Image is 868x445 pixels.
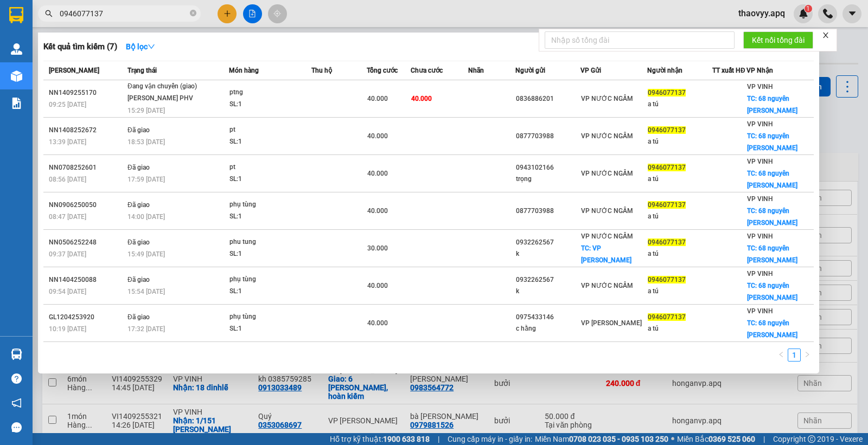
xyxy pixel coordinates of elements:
span: right [804,351,810,358]
span: close-circle [190,10,196,16]
span: Đã giao [127,276,150,283]
div: phụ tùng [229,199,311,211]
div: k [516,248,580,260]
span: Đã giao [127,201,150,209]
span: close [822,31,829,39]
div: SL: 1 [229,99,311,111]
span: 14:00 [DATE] [127,213,165,221]
span: Đã giao [127,313,150,321]
div: NN0906250050 [49,199,124,211]
span: VP NƯỚC NGẦM [581,132,633,140]
div: pt [229,162,311,173]
span: 40.000 [367,170,388,177]
span: 30.000 [367,244,388,252]
span: 0946077137 [648,238,686,246]
span: Đã giao [127,238,150,246]
span: 09:25 [DATE] [49,101,86,108]
div: 0943102166 [516,162,580,173]
span: 0946077137 [648,164,686,171]
span: 0946077137 [648,276,686,283]
span: VP [PERSON_NAME] [581,319,642,327]
span: 0946077137 [648,126,686,134]
span: close-circle [190,9,196,19]
div: NN1409255170 [49,87,124,99]
div: SL: 1 [229,286,311,298]
div: SL: 1 [229,136,311,148]
span: VP Gửi [580,67,601,74]
div: a tú [648,99,712,110]
span: Món hàng [229,67,259,74]
span: 17:32 [DATE] [127,325,165,333]
span: VP NƯỚC NGẦM [581,170,633,177]
span: 08:56 [DATE] [49,176,86,183]
span: 15:49 [DATE] [127,250,165,258]
span: 15:29 [DATE] [127,107,165,114]
span: message [11,422,22,433]
span: Nhãn [468,67,484,74]
div: a tú [648,323,712,334]
span: [PERSON_NAME] [49,67,99,74]
div: NN0708252601 [49,162,124,173]
div: 0975433146 [516,312,580,323]
div: phụ tùng [229,311,311,323]
li: 1 [788,349,801,362]
button: left [775,349,788,362]
span: Tổng cước [367,67,398,74]
span: search [45,10,53,17]
strong: Bộ lọc [126,42,155,51]
img: logo-vxr [9,7,23,23]
span: TC: 68 nguyên [PERSON_NAME] [747,207,797,227]
button: right [801,349,814,362]
div: GL1204253920 [49,312,124,323]
span: TC: 68 nguyên [PERSON_NAME] [747,244,797,264]
div: trọng [516,173,580,185]
img: solution-icon [11,98,22,109]
div: phụ tùng [229,274,311,286]
img: warehouse-icon [11,70,22,82]
div: NN1404250088 [49,274,124,286]
div: k [516,286,580,297]
div: 0932262567 [516,237,580,248]
div: a tú [648,248,712,260]
a: 1 [788,349,800,361]
span: TC: VP [PERSON_NAME] [581,244,631,264]
span: VP NƯỚC NGẦM [581,207,633,215]
div: ptng [229,87,311,99]
span: TC: 68 nguyên [PERSON_NAME] [747,170,797,189]
div: c hằng [516,323,580,334]
div: phu tung [229,236,311,248]
img: warehouse-icon [11,349,22,360]
span: VP NƯỚC NGẦM [581,282,633,289]
span: 40.000 [367,282,388,289]
div: NN1408252672 [49,125,124,136]
span: question-circle [11,373,22,384]
span: 08:47 [DATE] [49,213,86,221]
span: Thu hộ [311,67,332,74]
span: TC: 68 nguyên [PERSON_NAME] [747,132,797,152]
span: VP NƯỚC NGẦM [581,233,633,240]
div: a tú [648,136,712,147]
span: VP VINH [747,307,773,315]
h3: Kết quả tìm kiếm ( 7 ) [43,41,117,53]
span: Đã giao [127,164,150,171]
input: Nhập số tổng đài [545,31,735,49]
span: 09:37 [DATE] [49,250,86,258]
span: TC: 68 nguyên [PERSON_NAME] [747,319,797,339]
span: notification [11,398,22,408]
span: 18:53 [DATE] [127,138,165,146]
span: Người gửi [515,67,545,74]
span: left [778,351,784,358]
li: Previous Page [775,349,788,362]
span: 40.000 [367,319,388,327]
span: VP NƯỚC NGẦM [581,95,633,102]
span: 40.000 [367,95,388,102]
div: SL: 1 [229,211,311,223]
span: VP VINH [747,120,773,128]
span: Chưa cước [411,67,443,74]
div: a tú [648,286,712,297]
span: VP VINH [747,195,773,203]
li: Next Page [801,349,814,362]
span: VP VINH [747,270,773,278]
span: TC: 68 nguyên [PERSON_NAME] [747,95,797,114]
span: 13:39 [DATE] [49,138,86,146]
